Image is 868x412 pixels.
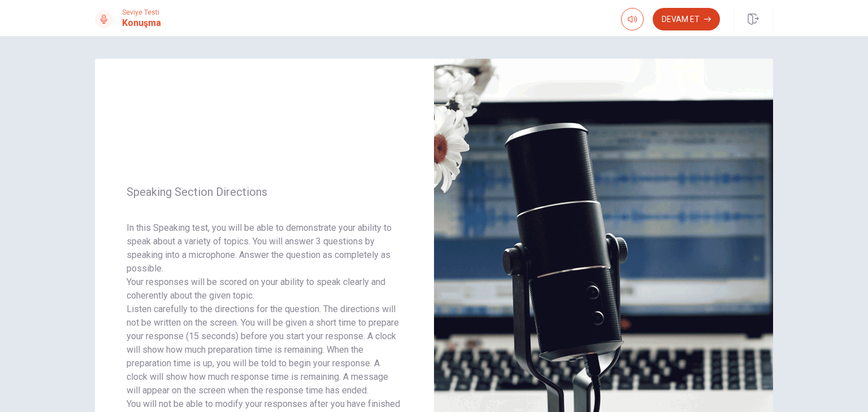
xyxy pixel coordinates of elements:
p: Your responses will be scored on your ability to speak clearly and coherently about the given topic. [127,275,402,303]
span: Speaking Section Directions [127,185,402,199]
p: Listen carefully to the directions for the question. The directions will not be written on the sc... [127,303,402,397]
span: Seviye Testi [122,8,161,16]
h1: Konuşma [122,16,161,30]
p: In this Speaking test, you will be able to demonstrate your ability to speak about a variety of t... [127,221,402,275]
button: Devam Et [653,8,720,30]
